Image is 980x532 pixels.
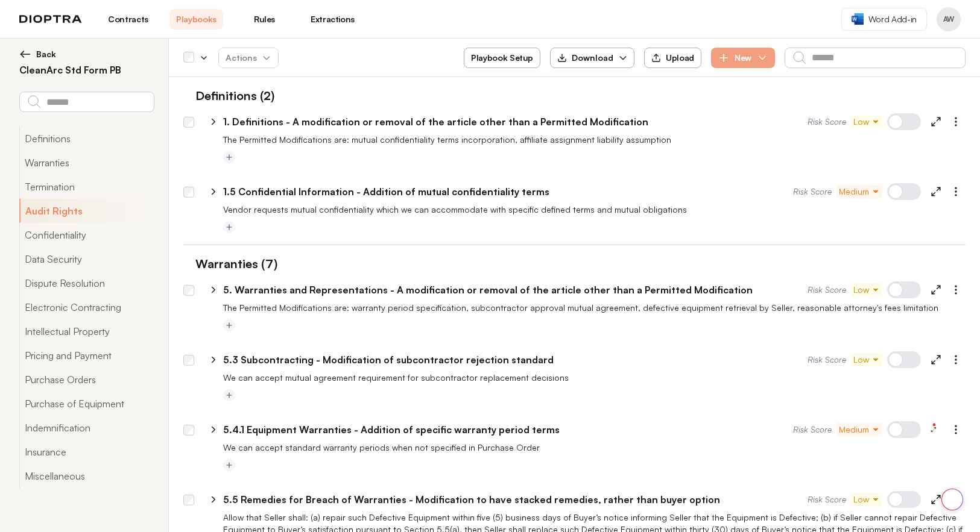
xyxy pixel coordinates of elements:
[19,295,154,319] button: Electronic Contracting
[223,492,720,507] p: 5.5 Remedies for Breach of Warranties - Modification to have stacked remedies, rather than buyer ...
[19,175,154,199] button: Termination
[937,7,961,31] button: Profile menu
[223,352,554,367] p: 5.3 Subcontracting - Modification of subcontractor rejection standard
[223,184,549,199] p: 1.5 Confidential Information - Addition of mutual confidentiality terms
[808,354,846,366] span: Risk Score
[19,63,154,77] h2: CleanArc Std Form PB
[223,134,966,146] p: The Permitted Modifications are: mutual confidentiality terms incorporation, affiliate assignment...
[839,186,880,198] span: Medium
[836,423,882,436] button: Medium
[19,151,154,175] button: Warranties
[183,52,194,63] div: Select all
[793,186,832,198] span: Risk Score
[223,319,235,331] button: Add tag
[851,115,882,128] button: Low
[711,48,775,68] button: New
[223,459,235,471] button: Add tag
[19,48,31,60] img: left arrow
[851,283,882,296] button: Low
[223,302,966,314] p: The Permitted Modifications are: warranty period specification, subcontractor approval mutual agr...
[841,8,927,31] a: Word Add-in
[223,221,235,233] button: Add tag
[550,48,634,68] button: Download
[19,464,154,488] button: Miscellaneous
[19,48,154,60] button: Back
[851,353,882,366] button: Low
[238,9,291,30] a: Rules
[19,199,154,223] button: Audit Rights
[853,116,880,128] span: Low
[839,424,880,436] span: Medium
[19,368,154,392] button: Purchase Orders
[19,343,154,368] button: Pricing and Payment
[183,87,274,105] h1: Definitions (2)
[223,204,966,216] p: Vendor requests mutual confidentiality which we can accommodate with specific defined terms and m...
[19,127,154,151] button: Definitions
[223,372,966,384] p: We can accept mutual agreement requirement for subcontractor replacement decisions
[808,493,846,505] span: Risk Score
[851,493,882,506] button: Low
[853,354,880,366] span: Low
[223,389,235,401] button: Add tag
[808,116,846,128] span: Risk Score
[223,422,560,437] p: 5.4.1 Equipment Warranties - Addition of specific warranty period terms
[651,52,694,63] div: Upload
[216,47,281,69] span: Actions
[19,440,154,464] button: Insurance
[19,15,82,23] img: logo
[223,151,235,163] button: Add tag
[101,9,155,30] a: Contracts
[793,424,832,436] span: Risk Score
[19,392,154,416] button: Purchase of Equipment
[19,319,154,343] button: Intellectual Property
[19,271,154,295] button: Dispute Resolution
[218,48,279,68] button: Actions
[808,284,846,296] span: Risk Score
[223,442,966,454] p: We can accept standard warranty periods when not specified in Purchase Order
[223,114,648,129] p: 1. Definitions - A modification or removal of the article other than a Permitted Modification
[19,223,154,247] button: Confidentiality
[557,52,613,64] div: Download
[183,255,277,273] h1: Warranties (7)
[464,48,540,68] button: Playbook Setup
[853,493,880,505] span: Low
[932,422,937,427] img: 1 feedback items
[19,416,154,440] button: Indemnification
[852,13,864,25] img: word
[868,13,917,25] span: Word Add-in
[169,9,223,30] a: Playbooks
[19,247,154,271] button: Data Security
[836,185,882,198] button: Medium
[36,48,56,60] span: Back
[306,9,359,30] a: Extractions
[644,48,701,68] button: Upload
[853,284,880,296] span: Low
[223,283,753,297] p: 5. Warranties and Representations - A modification or removal of the article other than a Permitt...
